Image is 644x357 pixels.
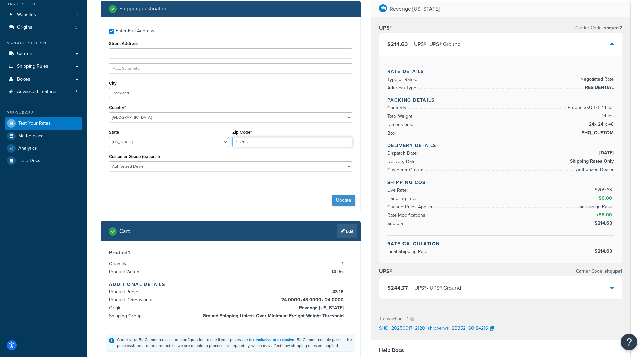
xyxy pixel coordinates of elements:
h4: Shipping Cost [387,179,614,186]
a: Help Docs [5,155,82,167]
input: Apt., Suite, etc. [109,63,352,73]
span: 24.0000 x 48.0000 x 24.0000 [280,296,344,304]
span: Advanced Features [17,89,58,95]
li: Advanced Features [5,86,82,98]
span: Carriers [17,51,34,57]
h2: Shipping destination : [119,6,169,12]
span: Customer Group: [387,166,425,173]
span: Negotiated Rate [579,75,614,83]
span: Product SKU-1 x 1 - 14 lbs [566,104,614,112]
h4: Rate Calculation [387,240,614,247]
a: Marketplace [5,130,82,142]
span: Contents: [387,104,409,111]
span: + [595,211,614,219]
span: Ground Shipping Unless Over Minimum Freight Weight Threshold [201,312,344,320]
h4: Rate Details [387,68,614,75]
p: Transaction ID [379,314,409,324]
span: 1 [76,12,78,18]
a: Advanced Features5 [5,86,82,98]
span: Surcharge Rates [578,203,614,211]
label: Country* [109,105,126,110]
span: shqups1 [603,268,622,275]
span: Help Docs [18,158,40,164]
h2: Cart : [119,228,130,234]
span: shqups2 [603,24,622,31]
label: State [109,130,119,135]
span: $5.00 [599,211,614,218]
span: Websites [17,12,36,18]
h4: Additional Details [109,281,352,288]
span: Address Type: [387,84,419,91]
span: Handling Fees: [387,195,420,202]
a: tax inclusive or exclusive [249,337,294,343]
span: $214.63 [387,40,408,48]
span: Final Shipping Rate: [387,248,430,255]
span: 5 [75,89,78,95]
span: Type of Rates: [387,76,419,83]
span: 3 [75,24,78,30]
span: 1 [340,260,344,268]
span: Product Dimensions: [109,296,154,303]
span: Analytics [18,146,37,151]
span: Origins [17,24,32,30]
span: Product Weight: [109,268,143,275]
div: Check your BigCommerce account configuration to see if your prices are . BigCommerce only passes ... [117,337,352,349]
span: Marketplace [18,133,44,139]
a: Carriers [5,48,82,60]
span: Test Your Rates [18,121,51,126]
div: Manage Shipping [5,40,82,46]
span: Subtotal: [387,220,407,227]
p: Carrier Code: [576,267,622,276]
span: Quantity: [109,260,129,267]
span: 14 lbs [330,268,344,276]
p: Revenge [US_STATE] [390,4,440,14]
label: City [109,81,117,86]
input: Enter Full Address [109,29,114,34]
h4: Help Docs [379,346,622,354]
span: $244.77 [387,284,408,292]
span: Shipping Rules [17,64,48,69]
p: Carrier Code: [575,23,622,33]
span: Change Rules Applied: [387,203,436,210]
span: Rate Modifications: [387,212,428,219]
button: Open Resource Center [621,334,637,350]
p: SHQ_20250917_2120_shipperws_20352_60184216 [379,324,488,334]
span: Box: [387,130,398,137]
span: $0.00 [599,195,614,202]
h3: UPS® [379,24,392,31]
li: Origins [5,21,82,34]
button: Update [332,195,355,206]
div: UPS® - UPS® Ground [414,40,461,49]
span: 43.16 [331,288,344,296]
h4: Packing Details [387,97,614,104]
span: SHQ_CUSTOM [580,129,614,137]
label: Customer Group (optional) [109,154,160,159]
span: Dispatch Date: [387,150,419,157]
h3: Product 1 [109,249,352,256]
span: [DATE] [598,149,614,157]
a: Websites1 [5,9,82,21]
span: Shipping Group: [109,312,144,319]
span: $214.63 [595,248,614,255]
li: Websites [5,9,82,21]
a: Origins3 [5,21,82,34]
span: Revenge [US_STATE] [297,304,344,312]
span: Origin: [109,304,124,311]
div: Resources [5,110,82,116]
span: Product Price: [109,288,140,295]
div: UPS® - UPS® Ground [414,283,461,293]
h3: UPS® [379,268,392,275]
span: Delivery Date: [387,158,418,165]
div: Basic Setup [5,1,82,7]
a: Test Your Rates [5,117,82,130]
a: Boxes [5,73,82,86]
span: Boxes [17,76,30,82]
a: Analytics [5,142,82,154]
div: Enter Full Address [116,26,154,36]
span: $214.63 [595,220,614,227]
